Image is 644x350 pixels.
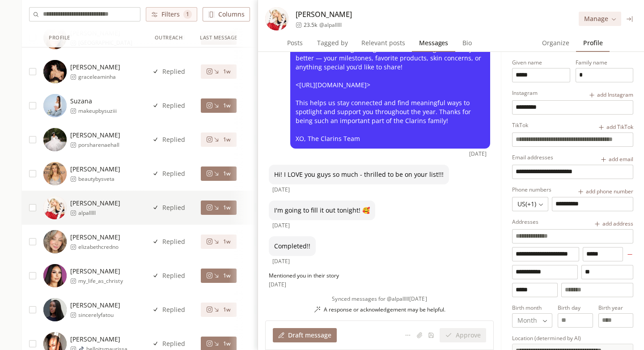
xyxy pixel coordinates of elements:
[70,267,123,276] span: [PERSON_NAME]
[70,301,120,310] span: [PERSON_NAME]
[146,7,197,21] button: Filters 1
[223,238,231,245] span: 1w
[314,37,352,49] span: Tagged by
[257,170,305,177] span: Community Survey
[597,154,637,165] button: add email
[78,73,120,81] span: graceleaminha
[296,9,352,20] span: [PERSON_NAME]
[459,37,475,49] span: Bio
[512,90,538,97] div: Instagram
[78,175,120,183] span: beautybysveta
[274,242,310,251] span: Completed!!
[43,298,67,321] img: https://lookalike-images.influencerlist.ai/profiles/011adbca-6c94-450c-895b-0c5bd22231e6.jpg
[43,230,67,253] img: https://lookalike-images.influencerlist.ai/profiles/acb24d38-86f0-49d8-acfa-ae812888fceb.jpg
[574,186,637,197] button: add phone number
[469,150,487,158] span: [DATE]
[257,102,305,109] span: Community Survey
[223,136,231,143] span: 1w
[269,281,286,288] span: [DATE]
[223,306,231,313] span: 1w
[201,98,236,113] button: 1w
[585,90,637,100] button: add Instagram
[201,269,236,283] button: 1w
[201,64,236,79] button: 1w
[576,59,634,66] div: Family name
[598,304,633,312] div: Birth year
[576,68,633,82] input: Family name
[274,206,370,215] span: I'm going to fill it out tonight! 🥰
[155,34,182,42] div: Outreach
[512,335,633,342] div: Location (determined by AI)
[43,196,67,219] img: https://lookalike-images.influencerlist.ai/profiles/20e15169-9c9e-49f9-ab96-e52ce4c16b21.jpg
[70,165,120,174] span: [PERSON_NAME]
[577,188,633,195] div: add phone number
[324,306,445,313] span: A response or acknowledgement may be helpful.
[78,277,123,285] span: my_life_as_christy
[201,132,236,147] button: 1w
[579,12,621,26] button: Manage
[223,170,231,177] span: 1w
[257,340,305,347] span: Community Survey
[257,238,305,245] span: Community Survey
[70,233,120,242] span: [PERSON_NAME]
[201,166,236,181] button: 1w
[590,218,637,229] button: add address
[304,21,318,29] span: 23.5k
[43,94,67,117] img: https://lookalike-images.influencerlist.ai/profiles/cdbc03e9-bf5e-45f0-9e68-0a38caf3c224.jpg
[43,162,67,185] img: https://lookalike-images.influencerlist.ai/profiles/4350d41c-e214-4dfe-a841-a404346dbb7e.jpg
[201,201,236,215] button: 1w
[512,122,528,129] div: TikTok
[162,203,185,212] span: Replied
[43,60,67,83] img: https://lookalike-images.influencerlist.ai/profiles/5aed4f80-9a2d-4f6f-9bd0-841483cfb400.jpg
[512,186,551,193] div: Phone numbers
[162,169,185,178] span: Replied
[43,128,67,151] img: https://lookalike-images.influencerlist.ai/profiles/22cc4cab-8b58-40cb-9cf3-9c42fcbc5099.jpg
[70,97,117,106] span: Suzana
[257,272,305,279] span: Community Survey
[257,68,305,75] span: Community Survey
[162,237,185,246] span: Replied
[78,141,120,149] span: porsharenaehall
[162,67,185,76] span: Replied
[183,10,192,19] span: 1
[43,264,67,287] img: https://lookalike-images.influencerlist.ai/profiles/ea942d5e-9f50-4903-af8e-47f49d6ee49a.jpg
[594,220,633,227] div: add address
[70,63,120,72] span: [PERSON_NAME]
[162,305,185,314] span: Replied
[415,37,452,49] span: Messages
[78,243,120,251] span: elizabethcredno
[512,313,552,328] button: Birth month
[70,335,127,344] span: [PERSON_NAME]
[594,122,637,132] button: add TikTok
[538,37,573,49] span: Organize
[223,204,231,211] span: 1w
[49,34,70,42] div: Profile
[78,312,120,319] span: sincerelyfatou
[200,34,237,42] div: Last Message
[78,107,117,115] span: makeupbysuziii
[600,156,633,163] div: add email
[512,304,552,312] div: Birth month
[558,314,592,327] input: Birth day
[162,135,185,144] span: Replied
[512,218,538,226] div: Addresses
[201,235,236,249] button: 1w
[278,331,331,340] div: Draft message
[558,304,593,312] div: Birth day
[223,340,231,347] span: 1w
[78,209,120,217] span: alpalllll
[440,328,486,342] button: Approve
[257,136,305,143] span: Community Survey
[265,7,288,30] img: https://lookalike-images.influencerlist.ai/profiles/20e15169-9c9e-49f9-ab96-e52ce4c16b21.jpg
[272,258,290,265] span: [DATE]
[269,272,339,279] span: Mentioned you in their story
[223,272,231,279] span: 1w
[332,295,427,303] span: Synced messages for @alpalllll [DATE]
[274,170,444,179] span: Hi! I LOVE you guys so much - thrilled to be on your list!!!
[319,21,342,29] span: @ alpalllll
[599,314,633,327] input: Birth year
[257,306,305,313] span: Community Survey
[284,37,306,49] span: Posts
[296,21,342,29] a: 23.5k@alpalllll
[203,7,250,21] button: Columns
